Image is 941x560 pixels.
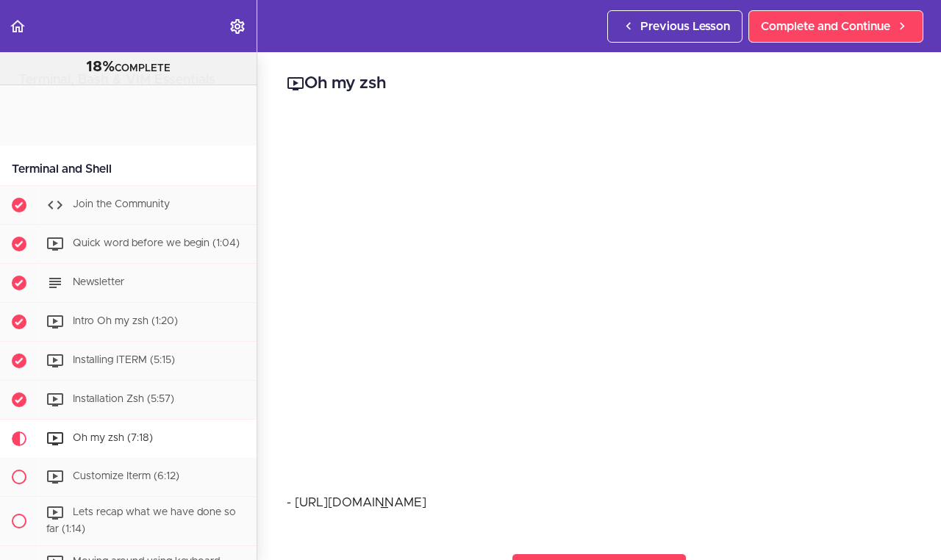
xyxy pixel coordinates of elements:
[73,277,124,287] span: Newsletter
[761,18,890,35] span: Complete and Continue
[73,199,170,209] span: Join the Community
[86,60,115,74] span: 18%
[287,496,426,509] span: - [URL][DOMAIN_NAME]
[640,18,730,35] span: Previous Lesson
[229,18,246,35] svg: Settings Menu
[73,355,175,365] span: Installing ITERM (5:15)
[18,58,238,77] div: COMPLETE
[748,10,923,43] a: Complete and Continue
[287,118,912,470] iframe: Video Player
[73,316,178,326] span: Intro Oh my zsh (1:20)
[73,433,153,443] span: Oh my zsh (7:18)
[73,238,240,248] span: Quick word before we begin (1:04)
[9,18,26,35] svg: Back to course curriculum
[607,10,743,43] a: Previous Lesson
[73,394,174,404] span: Installation Zsh (5:57)
[287,71,912,96] h2: Oh my zsh
[46,507,236,534] span: Lets recap what we have done so far (1:14)
[73,471,179,481] span: Customize Iterm (6:12)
